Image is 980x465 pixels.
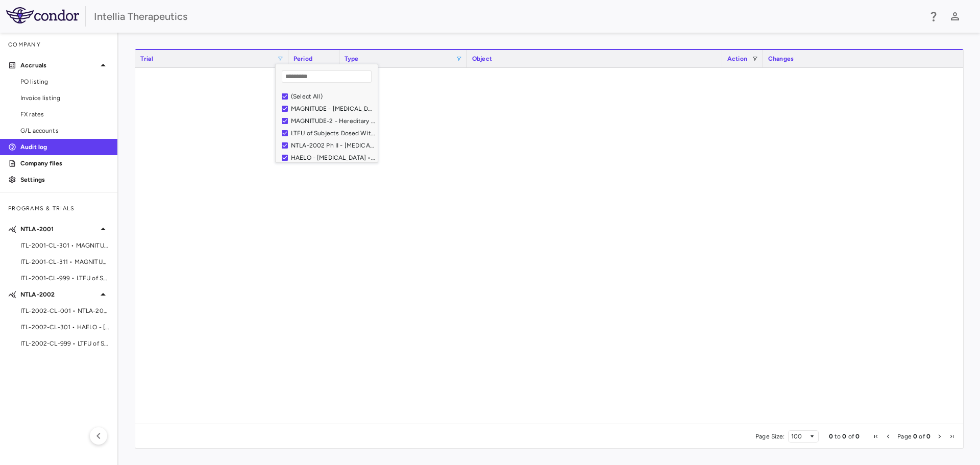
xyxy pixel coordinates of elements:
[94,9,921,24] div: Intellia Therapeutics
[20,126,109,135] span: G/L accounts
[885,433,891,439] div: Previous Page
[293,55,312,62] span: Period
[472,55,492,62] span: Object
[345,55,359,62] span: Type
[20,93,109,103] span: Invoice listing
[291,117,375,125] div: MAGNITUDE-2 - Hereditary transthyretin (ATTR) [MEDICAL_DATA] with [MEDICAL_DATA] • ITL-2001-CL-311
[291,154,375,161] div: HAELO - [MEDICAL_DATA] • ITL-2002-CL-301
[291,105,375,112] div: MAGNITUDE - [MEDICAL_DATA] with [MEDICAL_DATA] (ATTR-CM) • ITL-2001-CL-301
[276,90,378,176] div: Filter List
[20,77,109,86] span: PO listing
[20,290,97,299] p: NTLA-2002
[20,241,109,250] span: ITL-2001-CL-301 • MAGNITUDE - [MEDICAL_DATA] with [MEDICAL_DATA] (ATTR-CM)
[848,433,854,440] span: of
[291,142,375,149] div: NTLA-2002 Ph II - [MEDICAL_DATA] • ITL-2002-CL-001
[937,433,943,439] div: Next Page
[20,61,97,70] p: Accruals
[727,55,747,62] span: Action
[788,430,819,443] div: Page Size
[20,175,109,184] p: Settings
[842,433,846,440] span: 0
[20,339,109,348] span: ITL-2002-CL-999 • LTFU of Subjects Treated with NTLA 2002
[913,433,917,440] span: 0
[835,433,841,440] span: to
[20,142,109,152] p: Audit log
[873,433,879,439] div: First Page
[20,306,109,315] span: ITL-2002-CL-001 • NTLA-2002 Ph II - [MEDICAL_DATA]
[829,433,833,440] span: 0
[897,433,912,440] span: Page
[6,7,79,23] img: logo-full-BYUhSk78.svg
[926,433,930,440] span: 0
[291,130,375,137] div: LTFU of Subjects Dosed With NTLA-2001 • ITL-2001-CL-999
[20,225,97,234] p: NTLA-2001
[855,433,860,440] span: 0
[275,64,378,163] div: Column Filter
[140,55,153,62] span: Trial
[291,93,375,100] div: (Select All)
[791,433,809,440] div: 100
[949,433,955,439] div: Last Page
[20,110,109,119] span: FX rates
[20,274,109,283] span: ITL-2001-CL-999 • LTFU of Subjects Dosed With NTLA-2001
[282,70,372,83] input: Search filter values
[20,323,109,332] span: ITL-2002-CL-301 • HAELO - [MEDICAL_DATA]
[755,433,785,440] div: Page Size:
[20,159,109,168] p: Company files
[20,257,109,266] span: ITL-2001-CL-311 • MAGNITUDE-2 - Hereditary transthyretin (ATTR) [MEDICAL_DATA] with [MEDICAL_DATA]
[919,433,924,440] span: of
[768,55,794,62] span: Changes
